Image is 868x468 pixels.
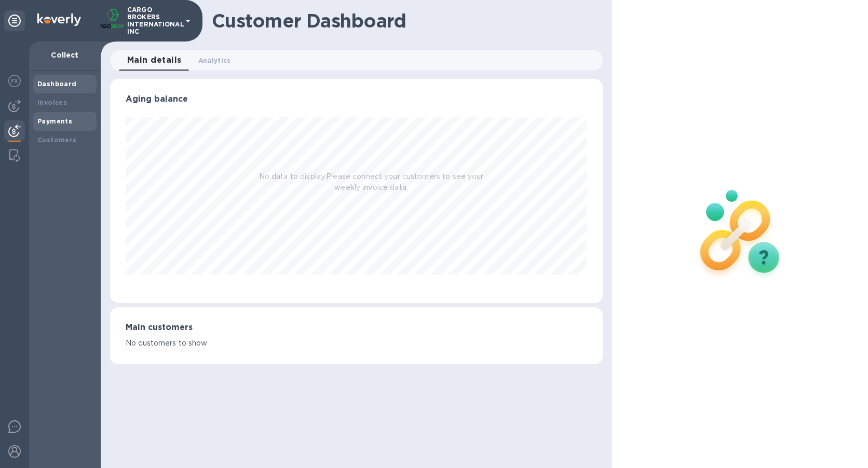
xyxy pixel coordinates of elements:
img: Logo [37,13,81,26]
span: Analytics [198,55,231,66]
b: Dashboard [37,80,77,88]
b: Customers [37,136,77,144]
h3: Aging balance [126,94,587,104]
h1: Customer Dashboard [212,10,595,32]
img: Foreign exchange [8,75,21,87]
b: Invoices [37,99,67,106]
div: Unpin categories [4,10,25,31]
p: CARGO BROKERS INTERNATIONAL INC [127,6,179,35]
h3: Main customers [126,323,587,333]
p: Collect [37,50,92,60]
p: No customers to show [126,338,587,349]
b: Payments [37,117,72,125]
span: Main details [127,53,182,67]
